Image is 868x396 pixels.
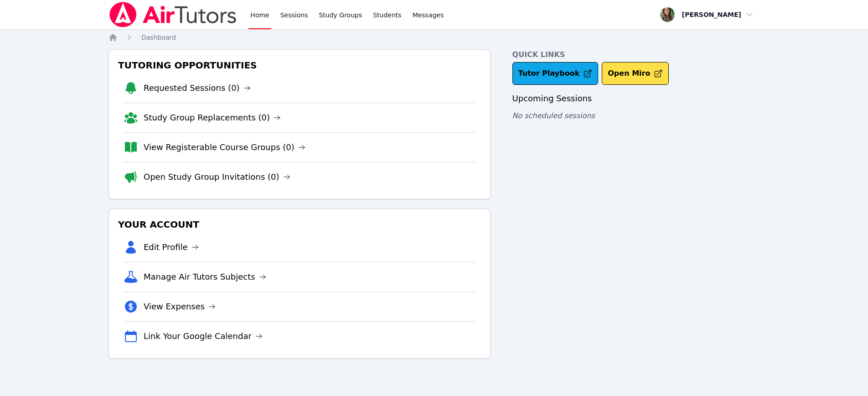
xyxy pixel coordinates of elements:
a: Tutor Playbook [512,62,599,85]
span: Dashboard [141,34,176,41]
span: Messages [413,10,444,20]
button: Open Miro [602,62,669,85]
a: View Registerable Course Groups (0) [144,141,305,154]
nav: Breadcrumb [108,33,759,42]
h3: Tutoring Opportunities [116,57,483,73]
h3: Your Account [116,216,483,233]
a: Open Study Group Invitations (0) [144,171,290,183]
h4: Quick Links [512,49,759,60]
a: Edit Profile [144,241,199,254]
span: No scheduled sessions [512,111,595,120]
a: Dashboard [141,33,176,42]
img: Air Tutors [108,2,238,27]
a: Requested Sessions (0) [144,82,251,94]
h3: Upcoming Sessions [512,92,759,105]
a: Study Group Replacements (0) [144,111,281,124]
a: View Expenses [144,300,216,313]
a: Manage Air Tutors Subjects [144,271,266,283]
a: Link Your Google Calendar [144,330,263,343]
